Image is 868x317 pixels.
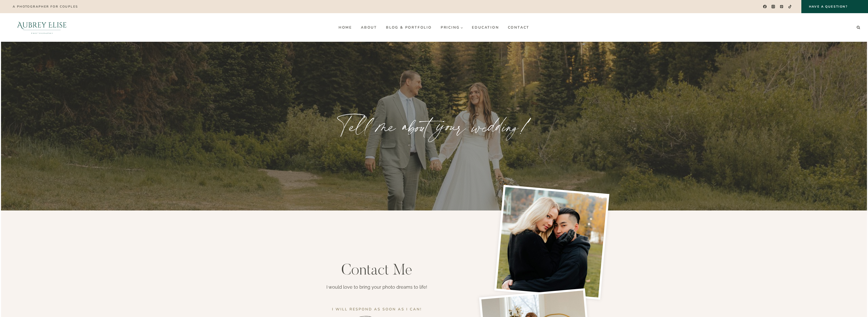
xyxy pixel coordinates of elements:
nav: Primary [334,24,534,32]
span: Pricing [441,26,463,29]
h1: Contact Me [281,263,472,279]
p: I will respond as soon as i can! [281,307,472,312]
a: Blog & Portfolio [381,24,436,32]
p: Tell me about your wedding! [279,111,589,141]
a: Contact [503,24,534,32]
a: Pinterest [778,3,785,10]
p: I would love to bring your photo dreams to life! [326,284,427,290]
img: Aubrey Elise Photography [6,13,78,42]
a: Instagram [770,3,777,10]
a: Pricing [436,24,468,32]
a: TikTok [786,3,794,10]
p: A photographer for couples [13,5,78,8]
a: Home [334,24,356,32]
a: Facebook [761,3,768,10]
a: About [356,24,381,32]
button: View Search Form [855,24,862,31]
a: Education [468,24,503,32]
